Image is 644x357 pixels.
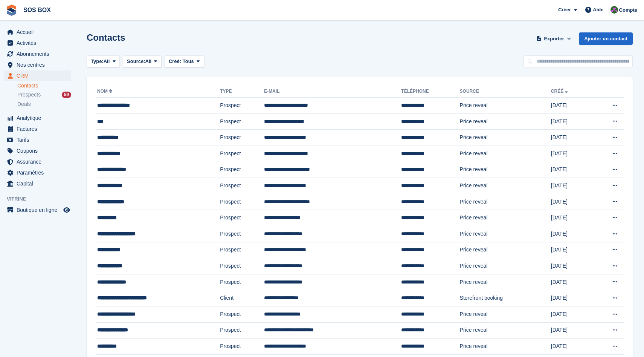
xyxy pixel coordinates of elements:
span: Coupons [17,146,62,156]
td: Price reveal [460,113,551,130]
span: Compte [619,6,637,14]
a: menu [4,135,71,145]
td: Prospect [220,258,264,274]
a: Prospects 59 [17,91,71,99]
td: Prospect [220,178,264,194]
a: Contacts [17,82,71,89]
td: Price reveal [460,98,551,114]
th: Source [460,86,551,98]
span: Tarifs [17,135,62,145]
a: menu [4,146,71,156]
span: Activités [17,38,62,48]
a: SOS BOX [20,4,54,16]
td: Price reveal [460,242,551,258]
td: [DATE] [551,194,590,210]
a: menu [4,38,71,48]
span: Abonnements [17,49,62,59]
span: Créé: [169,58,181,64]
a: Deals [17,100,71,108]
td: Storefront booking [460,290,551,306]
a: menu [4,205,71,215]
button: Exporter [535,32,573,45]
a: menu [4,113,71,123]
span: Deals [17,101,31,108]
td: [DATE] [551,339,590,355]
button: Source: All [123,55,162,68]
span: All [104,58,110,65]
th: Type [220,86,264,98]
th: Téléphone [401,86,459,98]
td: Price reveal [460,274,551,290]
td: Prospect [220,226,264,242]
span: CRM [17,70,62,81]
div: 59 [62,92,71,98]
td: [DATE] [551,162,590,178]
img: stora-icon-8386f47178a22dfd0bd8f6a31ec36ba5ce8667c1dd55bd0f319d3a0aa187defe.svg [6,5,17,16]
td: [DATE] [551,290,590,306]
td: Price reveal [460,226,551,242]
a: menu [4,178,71,189]
span: Exporter [544,35,564,43]
a: Nom [97,89,114,94]
span: All [145,58,152,65]
span: Tous [183,58,194,64]
td: [DATE] [551,226,590,242]
td: [DATE] [551,130,590,146]
span: Vitrine [7,195,75,203]
td: Prospect [220,322,264,339]
td: Price reveal [460,339,551,355]
span: Paramètres [17,167,62,178]
td: Prospect [220,306,264,322]
a: Boutique d'aperçu [62,205,71,215]
td: Price reveal [460,322,551,339]
span: Analytique [17,113,62,123]
td: [DATE] [551,178,590,194]
td: Price reveal [460,178,551,194]
td: [DATE] [551,113,590,130]
td: [DATE] [551,258,590,274]
a: menu [4,70,71,81]
td: [DATE] [551,274,590,290]
span: Capital [17,178,62,189]
span: Aide [593,6,603,14]
td: [DATE] [551,98,590,114]
td: Prospect [220,274,264,290]
span: Source: [127,58,145,65]
td: [DATE] [551,242,590,258]
td: [DATE] [551,210,590,226]
span: Accueil [17,27,62,37]
a: Créé [551,89,569,94]
span: Boutique en ligne [17,205,62,215]
td: Price reveal [460,258,551,274]
button: Créé: Tous [165,55,204,68]
span: Prospects [17,91,41,98]
td: Prospect [220,130,264,146]
a: menu [4,27,71,37]
td: Prospect [220,210,264,226]
a: menu [4,60,71,70]
td: Prospect [220,146,264,162]
td: [DATE] [551,146,590,162]
a: menu [4,49,71,59]
a: menu [4,124,71,134]
td: Prospect [220,194,264,210]
a: menu [4,156,71,167]
a: menu [4,167,71,178]
td: Price reveal [460,130,551,146]
td: Price reveal [460,194,551,210]
img: ALEXANDRE SOUBIRA [610,6,618,14]
span: Assurance [17,156,62,167]
span: Factures [17,124,62,134]
span: Créer [558,6,571,14]
td: Prospect [220,98,264,114]
td: [DATE] [551,322,590,339]
td: Price reveal [460,146,551,162]
td: Price reveal [460,306,551,322]
td: Price reveal [460,162,551,178]
a: Ajouter un contact [579,32,633,45]
span: Type: [91,58,104,65]
td: Client [220,290,264,306]
h1: Contacts [87,32,125,43]
td: Prospect [220,113,264,130]
td: [DATE] [551,306,590,322]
